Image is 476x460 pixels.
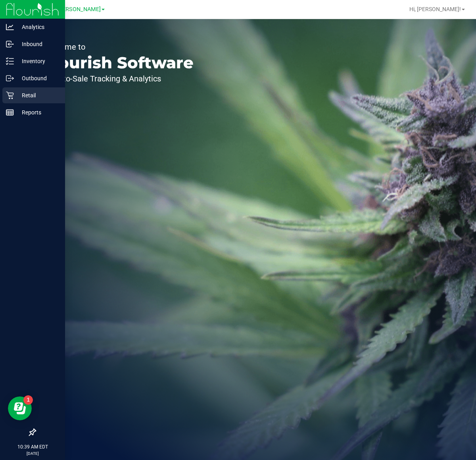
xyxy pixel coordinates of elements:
p: Flourish Software [43,55,194,71]
inline-svg: Retail [6,91,14,99]
inline-svg: Reports [6,108,14,116]
inline-svg: Inbound [6,40,14,48]
p: 10:39 AM EDT [4,443,61,450]
p: Inbound [14,39,61,49]
p: Reports [14,108,61,117]
inline-svg: Outbound [6,74,14,82]
p: Seed-to-Sale Tracking & Analytics [43,75,194,83]
p: [DATE] [4,450,61,456]
p: Inventory [14,56,61,66]
span: Hi, [PERSON_NAME]! [409,6,461,12]
iframe: Resource center [8,396,32,420]
iframe: Resource center unread badge [23,395,33,405]
p: Outbound [14,73,61,83]
p: Analytics [14,22,61,32]
inline-svg: Inventory [6,57,14,65]
p: Welcome to [43,43,194,51]
p: Retail [14,91,61,100]
inline-svg: Analytics [6,23,14,31]
span: [PERSON_NAME] [57,6,101,13]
